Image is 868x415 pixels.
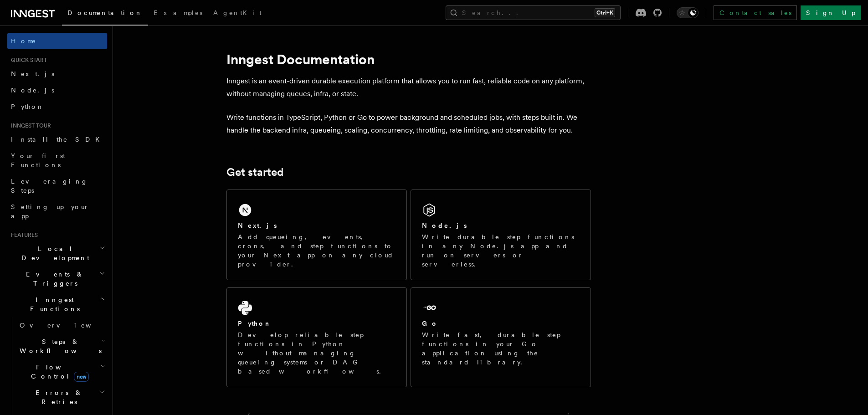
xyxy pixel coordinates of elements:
[11,178,88,194] span: Leveraging Steps
[11,70,54,77] span: Next.js
[411,287,591,387] a: GoWrite fast, durable step functions in your Go application using the standard library.
[16,388,99,406] span: Errors & Retries
[7,131,107,148] a: Install the SDK
[7,231,38,239] span: Features
[74,372,89,382] span: new
[595,8,615,17] kbd: Ctrl+K
[16,363,100,381] span: Flow Control
[7,122,51,129] span: Inngest tour
[238,232,395,269] p: Add queueing, events, crons, and step functions to your Next app on any cloud provider.
[411,190,591,280] a: Node.jsWrite durable step functions in any Node.js app and run on servers or serverless.
[226,190,407,280] a: Next.jsAdd queueing, events, crons, and step functions to your Next app on any cloud provider.
[422,330,580,367] p: Write fast, durable step functions in your Go application using the standard library.
[226,287,407,387] a: PythonDevelop reliable step functions in Python without managing queueing systems or DAG based wo...
[67,9,143,16] span: Documentation
[16,359,107,384] button: Flow Controlnew
[11,103,44,110] span: Python
[7,270,99,288] span: Events & Triggers
[7,173,107,199] a: Leveraging Steps
[422,319,438,328] h2: Go
[11,36,36,46] span: Home
[154,9,202,16] span: Examples
[7,33,107,49] a: Home
[7,66,107,82] a: Next.js
[226,51,591,67] h1: Inngest Documentation
[446,5,621,20] button: Search...Ctrl+K
[7,82,107,98] a: Node.js
[226,166,283,179] a: Get started
[7,199,107,224] a: Setting up your app
[16,317,107,333] a: Overview
[11,203,89,220] span: Setting up your app
[11,87,54,94] span: Node.js
[62,3,148,26] a: Documentation
[148,3,208,25] a: Examples
[208,3,267,25] a: AgentKit
[7,292,107,317] button: Inngest Functions
[16,384,107,410] button: Errors & Retries
[714,5,797,20] a: Contact sales
[7,56,47,64] span: Quick start
[7,241,107,266] button: Local Development
[422,232,580,269] p: Write durable step functions in any Node.js app and run on servers or serverless.
[16,337,102,355] span: Steps & Workflows
[7,295,98,313] span: Inngest Functions
[7,244,99,262] span: Local Development
[422,221,467,230] h2: Node.js
[677,7,699,18] button: Toggle dark mode
[7,98,107,115] a: Python
[11,136,105,143] span: Install the SDK
[801,5,861,20] a: Sign Up
[238,221,277,230] h2: Next.js
[11,152,65,169] span: Your first Functions
[238,330,395,376] p: Develop reliable step functions in Python without managing queueing systems or DAG based workflows.
[226,75,591,100] p: Inngest is an event-driven durable execution platform that allows you to run fast, reliable code ...
[7,266,107,292] button: Events & Triggers
[238,319,272,328] h2: Python
[20,322,113,329] span: Overview
[213,9,262,16] span: AgentKit
[16,333,107,359] button: Steps & Workflows
[226,111,591,137] p: Write functions in TypeScript, Python or Go to power background and scheduled jobs, with steps bu...
[7,148,107,173] a: Your first Functions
